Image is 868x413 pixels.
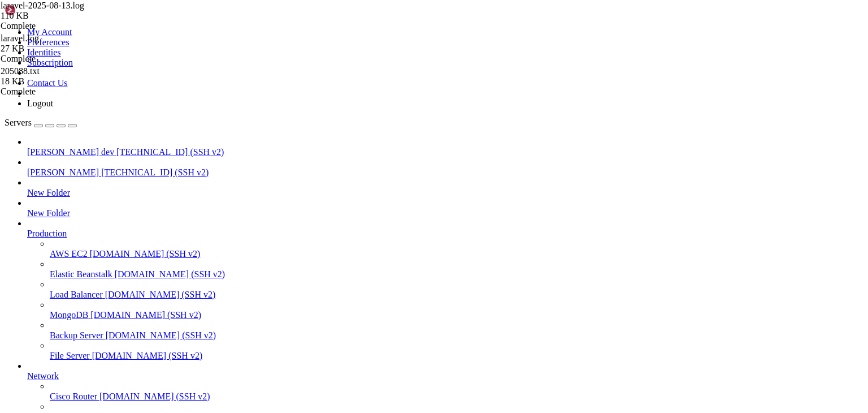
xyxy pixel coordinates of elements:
[1,54,114,64] div: Complete
[1,21,114,31] div: Complete
[1,66,114,87] span: 205088.txt
[1,76,114,87] div: 18 KB
[1,44,114,54] div: 27 KB
[1,66,40,76] span: 205088.txt
[1,33,39,43] span: laravel.log
[1,87,114,97] div: Complete
[1,1,114,21] span: laravel-2025-08-13.log
[1,11,114,21] div: 110 KB
[1,33,114,54] span: laravel.log
[1,1,84,10] span: laravel-2025-08-13.log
